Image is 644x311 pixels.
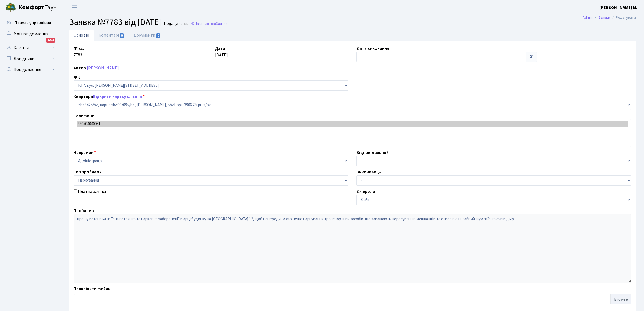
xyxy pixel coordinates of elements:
select: ) [74,100,631,110]
a: Документи [129,30,165,41]
img: logo.png [5,2,16,13]
label: Напрямок [74,149,96,156]
label: Джерело [356,188,375,195]
b: Комфорт [18,3,44,12]
label: № вх. [74,45,84,52]
nav: breadcrumb [574,12,644,23]
option: 380504040051 [77,121,628,127]
select: ) [74,175,348,186]
span: Панель управління [14,20,51,26]
label: ЖК [74,74,80,80]
label: Проблема [74,208,94,214]
label: Виконавець [356,169,381,175]
b: [PERSON_NAME] М. [599,5,638,11]
li: Редагувати [610,15,636,21]
span: Мої повідомлення [14,31,48,37]
label: Телефони [74,113,94,119]
a: Мої повідомлення1201 [3,28,57,39]
label: Платна заявка [78,188,106,195]
label: Дата виконання [356,45,389,52]
a: Назад до всіхЗаявки [191,21,227,26]
textarea: прошу встановити "знак стоянка та парковка заборонені" в арці будинку на [GEOGRAPHIC_DATA] 12, що... [74,214,631,283]
a: Клієнти [3,43,57,53]
div: 7783 [70,45,211,62]
div: 1201 [46,38,55,43]
span: 0 [120,33,124,38]
a: Панель управління [3,18,57,28]
a: Заявки [598,15,610,20]
a: [PERSON_NAME] М. [599,4,638,11]
span: Заявки [216,21,227,26]
a: Коментарі [94,30,129,41]
label: Автор [74,65,86,71]
a: Відкрити картку клієнта [93,93,142,99]
button: Переключити навігацію [68,3,81,12]
label: Прикріпити файли [74,286,111,292]
a: Повідомлення [3,64,57,75]
a: [PERSON_NAME] [87,65,119,71]
label: Тип проблеми [74,169,102,175]
label: Квартира [74,93,145,100]
label: Відповідальний [356,149,389,156]
a: Основні [69,30,94,41]
div: [DATE] [211,45,352,62]
span: Заявка №7783 від [DATE] [69,16,161,28]
label: Дата [215,45,225,52]
a: Довідники [3,53,57,64]
a: Admin [583,15,593,20]
span: Таун [18,3,57,12]
small: Редагувати . [163,21,188,26]
span: 0 [156,33,160,38]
